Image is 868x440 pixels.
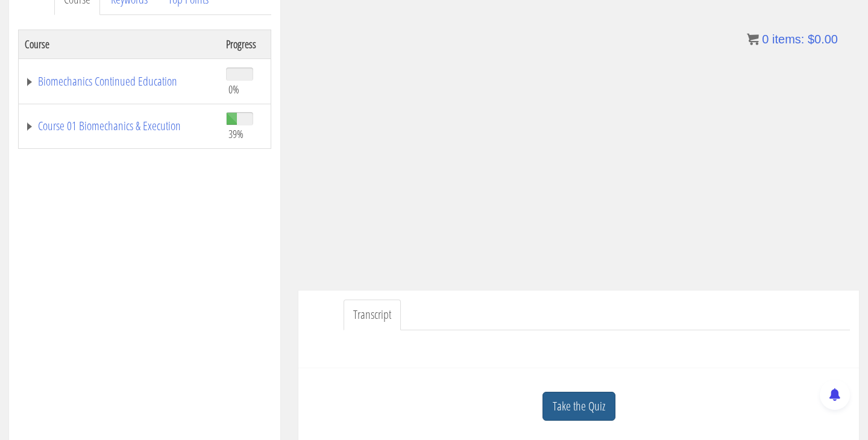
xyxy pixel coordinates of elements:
a: Transcript [344,300,401,330]
th: Progress [220,30,271,58]
span: 0% [228,83,239,96]
img: icon11.png [747,33,759,45]
span: 39% [228,127,244,140]
a: Biomechanics Continued Education [25,75,214,87]
a: Take the Quiz [542,392,615,421]
span: items: [772,33,804,46]
th: Course [19,30,221,58]
a: Course 01 Biomechanics & Execution [25,120,214,132]
bdi: 0.00 [808,33,838,46]
a: 0 items: $0.00 [747,33,838,46]
span: $ [808,33,814,46]
span: 0 [762,33,769,46]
